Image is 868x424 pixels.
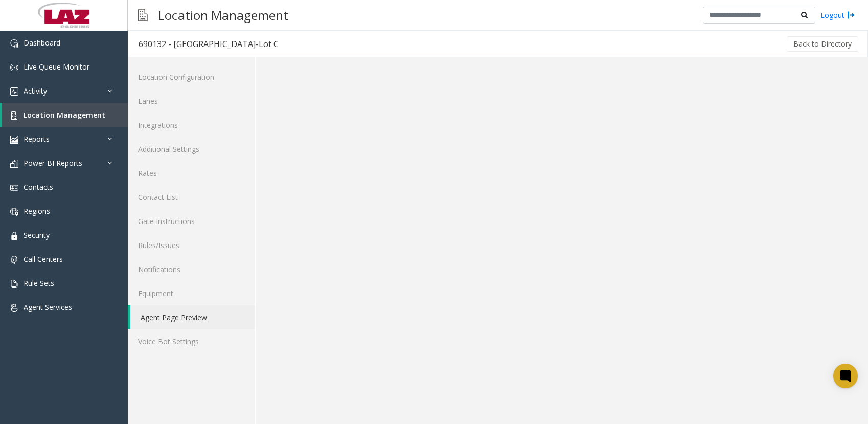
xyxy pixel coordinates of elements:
[24,206,50,216] span: Regions
[10,136,18,144] img: 'icon'
[24,302,72,312] span: Agent Services
[128,329,255,353] a: Voice Bot Settings
[10,304,18,312] img: 'icon'
[24,278,54,288] span: Rule Sets
[24,38,60,48] span: Dashboard
[10,256,18,264] img: 'icon'
[130,305,255,329] a: Agent Page Preview
[10,280,18,288] img: 'icon'
[10,63,18,72] img: 'icon'
[128,161,255,185] a: Rates
[24,254,63,264] span: Call Centers
[10,184,18,192] img: 'icon'
[128,65,255,89] a: Location Configuration
[10,232,18,240] img: 'icon'
[24,110,105,120] span: Location Management
[10,160,18,168] img: 'icon'
[128,113,255,137] a: Integrations
[128,257,255,281] a: Notifications
[24,230,50,240] span: Security
[128,185,255,209] a: Contact List
[10,87,18,96] img: 'icon'
[128,89,255,113] a: Lanes
[820,10,855,20] a: Logout
[10,39,18,48] img: 'icon'
[10,208,18,216] img: 'icon'
[24,134,50,144] span: Reports
[128,209,255,233] a: Gate Instructions
[24,158,82,168] span: Power BI Reports
[139,37,279,51] div: 690132 - [GEOGRAPHIC_DATA]-Lot C
[10,111,18,120] img: 'icon'
[128,137,255,161] a: Additional Settings
[24,86,47,96] span: Activity
[24,62,89,72] span: Live Queue Monitor
[24,182,53,192] span: Contacts
[128,233,255,257] a: Rules/Issues
[847,10,855,20] img: logout
[2,103,128,127] a: Location Management
[138,3,148,28] img: pageIcon
[153,3,293,28] h3: Location Management
[787,36,858,52] button: Back to Directory
[128,281,255,305] a: Equipment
